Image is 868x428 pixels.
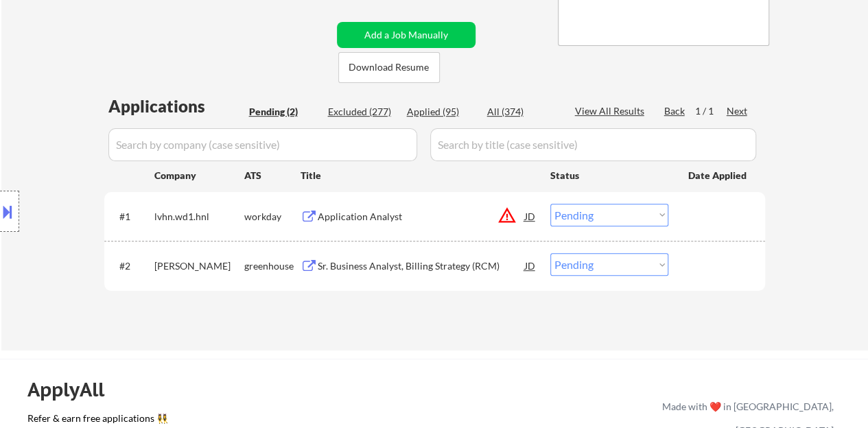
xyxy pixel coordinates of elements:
div: Excluded (277) [328,105,397,119]
button: Download Resume [338,52,440,83]
input: Search by company (case sensitive) [108,128,417,161]
div: Next [727,104,749,118]
div: ATS [244,169,301,182]
div: Status [550,163,668,187]
div: Title [301,169,537,182]
div: workday [244,210,301,224]
div: Date Applied [688,169,749,182]
div: Pending (2) [249,105,318,119]
div: JD [524,253,537,278]
button: Add a Job Manually [337,22,476,48]
div: Application Analyst [318,210,525,224]
input: Search by title (case sensitive) [430,128,756,161]
div: Applied (95) [407,105,476,119]
div: 1 / 1 [695,104,727,118]
a: Refer & earn free applications 👯‍♀️ [27,414,375,428]
div: greenhouse [244,259,301,273]
div: Back [664,104,686,118]
div: All (374) [487,105,556,119]
button: warning_amber [497,206,517,225]
div: JD [524,204,537,228]
div: Sr. Business Analyst, Billing Strategy (RCM) [318,259,525,273]
div: View All Results [575,104,648,118]
div: ApplyAll [27,378,120,401]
